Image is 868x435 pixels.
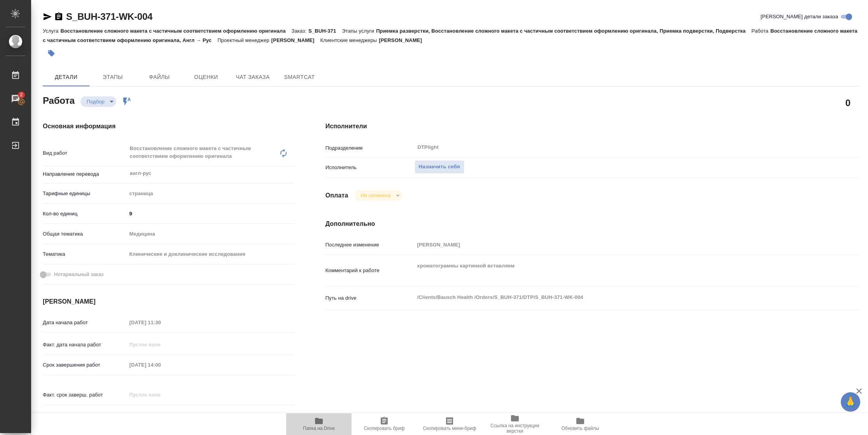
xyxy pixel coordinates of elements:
p: Вид работ [43,149,127,157]
div: Подбор [354,190,402,201]
p: Факт. дата начала работ [43,341,127,349]
p: Восстановление сложного макета с частичным соответствием оформлению оригинала, Англ → Рус [43,28,857,43]
p: Этапы услуги [342,28,376,34]
p: [PERSON_NAME] [379,37,428,43]
p: Комментарий к работе [325,267,415,274]
button: Скопировать ссылку для ЯМессенджера [43,12,52,21]
span: Детали [47,72,85,82]
input: Пустое поле [127,359,195,370]
a: 2 [2,89,29,108]
button: Добавить тэг [43,45,60,62]
p: Исполнитель [325,164,415,171]
p: Последнее изменение [325,241,415,249]
span: Назначить себя [419,162,460,171]
div: страница [127,187,294,200]
button: Не оплачена [358,192,393,199]
span: Обновить файлы [562,426,599,431]
p: Дата начала работ [43,319,127,327]
p: Услуга [43,28,60,34]
p: Факт. срок заверш. работ [43,391,127,399]
button: Ссылка на инструкции верстки [482,413,548,435]
p: Срок завершения услуги [43,411,127,419]
textarea: /Clients/Bausch Health /Orders/S_BUH-371/DTP/S_BUH-371-WK-004 [415,291,815,304]
span: 🙏 [844,394,857,410]
h4: [PERSON_NAME] [43,297,294,306]
p: Тематика [43,250,127,258]
p: Работа [751,28,770,34]
h4: Оплата [325,191,348,200]
p: Кол-во единиц [43,210,127,218]
p: Восстановление сложного макета с частичным соответствием оформлению оригинала [60,28,291,34]
span: Оценки [187,72,225,82]
span: Файлы [141,72,178,82]
input: Пустое поле [127,339,195,350]
span: Папка на Drive [303,426,335,431]
p: Приемка разверстки, Восстановление сложного макета с частичным соответствием оформлению оригинала... [376,28,751,34]
span: Нотариальный заказ [54,271,103,278]
h2: 0 [845,96,850,109]
p: [PERSON_NAME] [271,37,320,43]
h4: Исполнители [325,122,859,131]
span: [PERSON_NAME] детали заказа [761,13,838,21]
input: Пустое поле [127,317,195,328]
span: Скопировать бриф [364,426,404,431]
p: Путь на drive [325,294,415,302]
a: S_BUH-371-WK-004 [66,11,152,22]
button: Скопировать ссылку [54,12,63,21]
button: Скопировать мини-бриф [417,413,482,435]
input: Пустое поле [415,239,815,250]
div: Медицина [127,227,294,241]
div: Подбор [80,96,116,107]
p: S_BUH-371 [308,28,342,34]
p: Тарифные единицы [43,190,127,197]
span: Скопировать мини-бриф [423,426,476,431]
p: Клиентские менеджеры [320,37,379,43]
button: Скопировать бриф [352,413,417,435]
span: Ссылка на инструкции верстки [487,423,543,434]
button: Обновить файлы [548,413,613,435]
button: Подбор [84,98,107,105]
span: Этапы [94,72,131,82]
span: Чат заказа [234,72,271,82]
span: 2 [15,91,27,99]
p: Направление перевода [43,170,127,178]
input: Пустое поле [127,389,195,400]
input: ✎ Введи что-нибудь [127,409,195,421]
button: Назначить себя [415,160,464,174]
p: Срок завершения работ [43,361,127,369]
span: SmartCat [281,72,318,82]
button: 🙏 [841,392,860,412]
textarea: хроматограммы картинкой вставляем [415,259,815,280]
h2: Работа [43,93,75,107]
p: Общая тематика [43,230,127,238]
h4: Дополнительно [325,219,859,229]
button: Папка на Drive [286,413,352,435]
p: Подразделение [325,144,415,152]
h4: Основная информация [43,122,294,131]
p: Заказ: [292,28,308,34]
div: Клинические и доклинические исследования [127,248,294,261]
input: ✎ Введи что-нибудь [127,208,294,219]
p: Проектный менеджер [217,37,271,43]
